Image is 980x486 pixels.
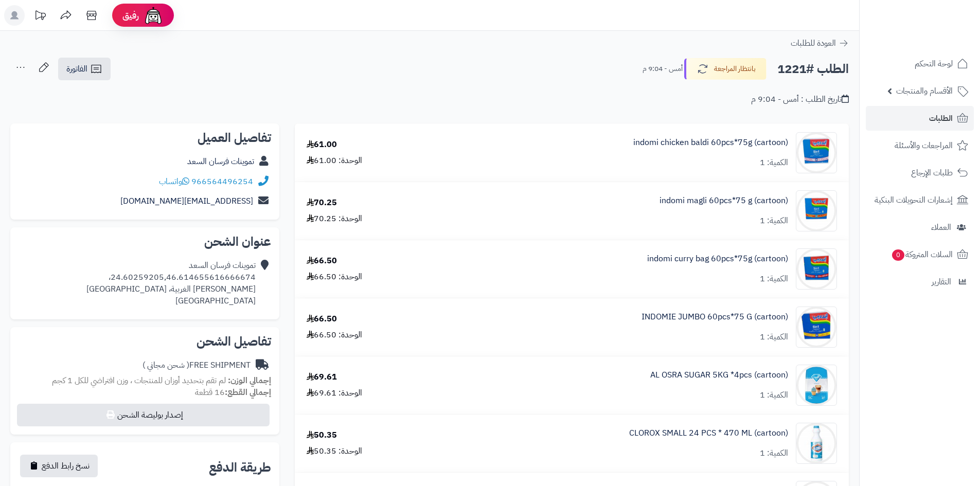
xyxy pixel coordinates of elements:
[866,160,974,185] a: طلبات الإرجاع
[307,213,362,225] div: الوحدة: 70.25
[307,329,362,341] div: الوحدة: 66.50
[796,307,836,348] img: 1747283225-Screenshot%202025-05-15%20072245-90x90.jpg
[896,84,953,98] span: الأقسام والمنتجات
[910,24,970,45] img: logo-2.png
[760,215,788,227] div: الكمية: 1
[911,166,953,180] span: طلبات الإرجاع
[660,195,788,207] a: indomi magli 60pcs*75 g (cartoon)
[629,427,788,439] a: CLOROX SMALL 24 PCS * 470 ML (cartoon)
[307,371,337,383] div: 69.61
[760,447,788,459] div: الكمية: 1
[866,106,974,131] a: الطلبات
[642,311,788,323] a: INDOMIE JUMBO 60pcs*75 G (cartoon)
[931,220,951,235] span: العملاء
[307,429,337,441] div: 50.35
[122,9,139,22] span: رفيق
[895,138,953,153] span: المراجعات والأسئلة
[142,359,251,371] div: FREE SHIPMENT
[796,132,836,173] img: 1747282053-5ABykeYswuxMuW5FNwWNxRuGnPYpgwDk-90x90.jpg
[66,63,87,75] span: الفاتورة
[307,139,337,151] div: 61.00
[307,387,362,399] div: الوحدة: 69.61
[19,132,271,144] h2: تفاصيل العميل
[791,37,849,49] a: العودة للطلبات
[892,249,905,261] span: 0
[142,359,189,371] span: ( شحن مجاني )
[19,236,271,248] h2: عنوان الشحن
[891,247,953,262] span: السلات المتروكة
[647,253,788,265] a: indomi curry bag 60pcs*75g (cartoon)
[307,445,362,457] div: الوحدة: 50.35
[796,423,836,464] img: 1747509950-624IMVTqmDvOIApcdwR6TtxocSN0VFLI-90x90.jpg
[307,255,337,267] div: 66.50
[307,271,362,283] div: الوحدة: 66.50
[27,5,53,28] a: تحديثات المنصة
[866,133,974,158] a: المراجعات والأسئلة
[228,374,271,387] strong: إجمالي الوزن:
[643,64,683,74] small: أمس - 9:04 م
[796,190,836,231] img: 1747282501-49GxOi1ivnSFmiOaJUuMSRkWbJcibU5M-90x90.jpg
[191,175,253,188] a: 966564496254
[796,365,836,406] img: 1747423075-61eTFA9P4wL._AC_SL1411-90x90.jpg
[760,331,788,343] div: الكمية: 1
[225,386,271,399] strong: إجمالي القطع:
[120,195,253,207] a: [EMAIL_ADDRESS][DOMAIN_NAME]
[866,215,974,240] a: العملاء
[866,51,974,76] a: لوحة التحكم
[866,188,974,212] a: إشعارات التحويلات البنكية
[307,197,337,209] div: 70.25
[42,460,90,472] span: نسخ رابط الدفع
[58,58,111,80] a: الفاتورة
[760,157,788,169] div: الكمية: 1
[796,248,836,290] img: 1747282742-cBKr205nrT5egUPiDKnJpiw0sXX7VmPF-90x90.jpg
[143,5,164,26] img: ai-face.png
[650,369,788,381] a: AL OSRA SUGAR 5KG *4pcs (cartoon)
[751,94,849,105] div: تاريخ الطلب : أمس - 9:04 م
[760,389,788,401] div: الكمية: 1
[195,386,271,399] small: 16 قطعة
[915,57,953,71] span: لوحة التحكم
[307,155,362,167] div: الوحدة: 61.00
[159,175,189,188] a: واتساب
[633,137,788,149] a: indomi chicken baldi 60pcs*75g (cartoon)
[86,260,256,307] div: تموينات فرسان السعد 24.60259205,46.614655616666674، [PERSON_NAME] الغربية، [GEOGRAPHIC_DATA] [GEO...
[866,269,974,294] a: التقارير
[187,155,254,168] a: تموينات فرسان السعد
[791,37,836,49] span: العودة للطلبات
[866,242,974,267] a: السلات المتروكة0
[17,404,270,426] button: إصدار بوليصة الشحن
[684,58,767,80] button: بانتظار المراجعة
[20,455,98,477] button: نسخ رابط الدفع
[209,461,271,474] h2: طريقة الدفع
[760,273,788,285] div: الكمية: 1
[52,374,226,387] span: لم تقم بتحديد أوزان للمنتجات ، وزن افتراضي للكل 1 كجم
[307,313,337,325] div: 66.50
[932,275,951,289] span: التقارير
[929,111,953,125] span: الطلبات
[875,193,953,207] span: إشعارات التحويلات البنكية
[777,59,849,80] h2: الطلب #1221
[19,335,271,348] h2: تفاصيل الشحن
